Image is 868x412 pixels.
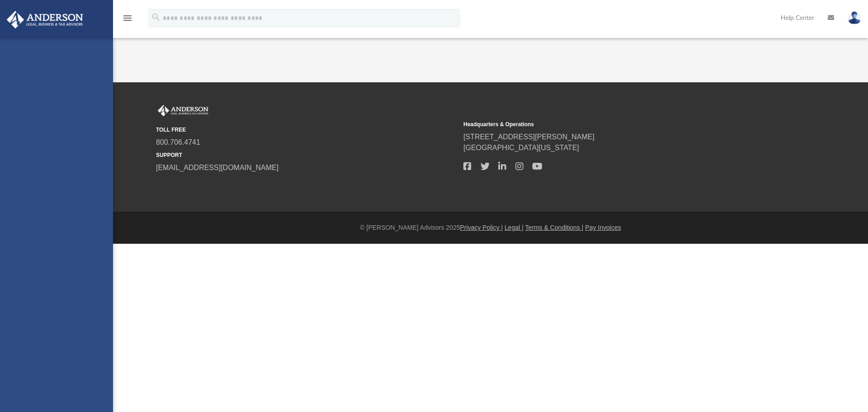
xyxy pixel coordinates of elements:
small: Headquarters & Operations [463,120,764,128]
small: TOLL FREE [156,126,457,134]
a: Terms & Conditions | [525,224,584,231]
i: menu [122,13,133,24]
div: © [PERSON_NAME] Advisors 2025 [113,223,868,232]
a: Legal | [505,224,524,231]
a: Privacy Policy | [460,224,503,231]
a: 800.706.4741 [156,138,200,146]
a: [EMAIL_ADDRESS][DOMAIN_NAME] [156,164,278,171]
small: SUPPORT [156,151,457,159]
a: Pay Invoices [585,224,621,231]
a: menu [122,17,133,24]
i: search [151,12,161,22]
a: [STREET_ADDRESS][PERSON_NAME] [463,133,594,141]
a: [GEOGRAPHIC_DATA][US_STATE] [463,144,579,152]
img: User Pic [848,11,861,24]
img: Anderson Advisors Platinum Portal [4,11,86,28]
img: Anderson Advisors Platinum Portal [156,105,210,117]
